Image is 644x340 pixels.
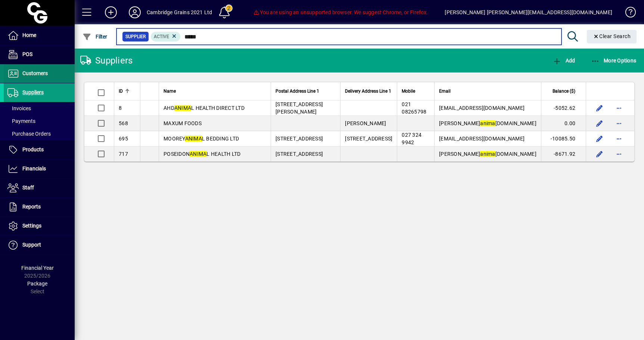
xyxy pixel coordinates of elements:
[541,101,586,116] td: -5052.62
[276,151,323,157] span: [STREET_ADDRESS]
[164,105,245,111] span: AHD L HEALTH DIRECT LTD
[439,87,536,95] div: Email
[613,133,625,145] button: More options
[402,87,415,95] span: Mobile
[7,105,31,111] span: Invoices
[164,87,266,95] div: Name
[594,102,606,114] button: Edit
[4,198,75,216] a: Reports
[7,118,35,124] span: Payments
[613,148,625,160] button: More options
[345,120,386,126] span: [PERSON_NAME]
[4,179,75,197] a: Staff
[402,87,430,95] div: Mobile
[27,281,47,287] span: Package
[22,70,48,76] span: Customers
[4,236,75,254] a: Support
[125,33,146,40] span: Supplier
[541,131,586,146] td: -10085.50
[620,1,635,26] a: Knowledge Base
[119,151,128,157] span: 717
[81,30,109,43] button: Filter
[151,32,181,41] mat-chip: Activation Status: Active
[594,133,606,145] button: Edit
[4,140,75,159] a: Products
[593,33,631,39] span: Clear Search
[164,120,202,126] span: MAXUM FOODS
[22,166,46,171] span: Financials
[21,265,54,271] span: Financial Year
[190,151,206,157] em: ANIMA
[80,55,133,67] div: Suppliers
[594,148,606,160] button: Edit
[439,120,536,126] span: [PERSON_NAME] [DOMAIN_NAME]
[4,217,75,235] a: Settings
[7,131,51,137] span: Purchase Orders
[22,185,34,191] span: Staff
[119,87,123,95] span: ID
[613,117,625,129] button: More options
[22,51,32,57] span: POS
[164,87,176,95] span: Name
[147,6,212,18] div: Cambridge Grains 2021 Ltd
[4,115,75,127] a: Payments
[439,87,451,95] span: Email
[402,132,421,145] span: 027 324 9942
[553,58,575,64] span: Add
[22,242,41,248] span: Support
[546,87,582,95] div: Balance ($)
[613,102,625,114] button: More options
[164,136,239,142] span: MOOREY L BEDDING LTD
[83,34,108,40] span: Filter
[22,89,44,95] span: Suppliers
[587,30,637,43] button: Clear
[276,87,319,95] span: Postal Address Line 1
[154,34,169,39] span: Active
[119,105,122,111] span: 8
[22,204,41,210] span: Reports
[589,54,638,67] button: More Options
[276,136,323,142] span: [STREET_ADDRESS]
[22,146,44,152] span: Products
[551,54,577,67] button: Add
[4,64,75,83] a: Customers
[4,160,75,178] a: Financials
[480,151,495,157] em: anima
[541,146,586,161] td: -8671.92
[119,136,128,142] span: 695
[119,120,128,126] span: 568
[4,102,75,115] a: Invoices
[402,101,426,115] span: 021 08265798
[553,87,575,95] span: Balance ($)
[99,6,123,19] button: Add
[541,116,586,131] td: 0.00
[119,87,136,95] div: ID
[185,136,202,142] em: ANIMA
[22,223,41,229] span: Settings
[253,9,428,15] span: You are using an unsupported browser. We suggest Chrome, or Firefox.
[22,32,36,38] span: Home
[123,6,147,19] button: Profile
[174,105,191,111] em: ANIMA
[480,120,495,126] em: anima
[4,127,75,140] a: Purchase Orders
[4,45,75,64] a: POS
[345,136,392,142] span: [STREET_ADDRESS]
[4,26,75,45] a: Home
[439,151,536,157] span: [PERSON_NAME] [DOMAIN_NAME]
[439,136,525,142] span: [EMAIL_ADDRESS][DOMAIN_NAME]
[276,101,323,115] span: [STREET_ADDRESS][PERSON_NAME]
[439,105,525,111] span: [EMAIL_ADDRESS][DOMAIN_NAME]
[164,151,240,157] span: POSEIDON L HEALTH LTD
[594,117,606,129] button: Edit
[445,6,612,18] div: [PERSON_NAME] [PERSON_NAME][EMAIL_ADDRESS][DOMAIN_NAME]
[345,87,391,95] span: Delivery Address Line 1
[591,58,637,64] span: More Options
